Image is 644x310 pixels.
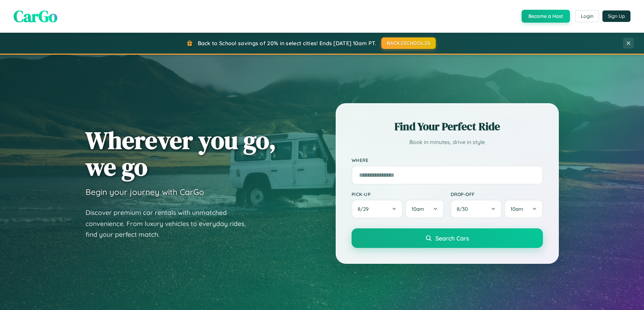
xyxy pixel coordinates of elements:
button: Become a Host [522,10,570,23]
label: Drop-off [451,191,543,197]
span: 8 / 30 [457,206,471,212]
span: Search Cars [435,234,469,242]
span: 10am [411,206,424,212]
button: BACK2SCHOOL20 [381,37,436,49]
label: Pick-up [352,191,444,197]
span: 8 / 29 [358,206,372,212]
p: Discover premium car rentals with unmatched convenience. From luxury vehicles to everyday rides, ... [86,207,255,240]
h1: Wherever you go, we go [86,127,276,180]
button: 8/30 [451,200,502,218]
p: Book in minutes, drive in style [352,137,543,147]
button: Sign Up [602,10,630,22]
h3: Begin your journey with CarGo [86,187,204,197]
span: Back to School savings of 20% in select cities! Ends [DATE] 10am PT. [198,40,376,47]
button: 8/29 [352,200,403,218]
h2: Find Your Perfect Ride [352,119,543,134]
span: 10am [510,206,523,212]
label: Where [352,157,543,163]
span: CarGo [14,5,57,27]
button: Search Cars [352,228,543,248]
button: Login [575,10,599,22]
button: 10am [405,200,444,218]
button: 10am [504,200,543,218]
